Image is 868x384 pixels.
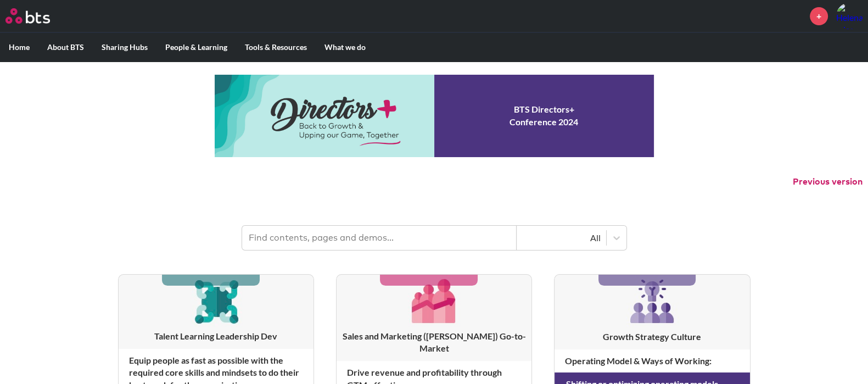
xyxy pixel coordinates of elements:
[836,3,863,29] img: Helena Woodcock
[555,349,749,372] h4: Operating Model & Ways of Working :
[626,275,679,327] img: [object Object]
[836,3,863,29] a: Profile
[156,33,236,62] label: People & Learning
[555,331,749,343] h3: Growth Strategy Culture
[93,33,156,62] label: Sharing Hubs
[215,75,654,157] a: Conference 2024
[242,226,517,250] input: Find contents, pages and demos...
[119,330,313,342] h3: Talent Learning Leadership Dev
[38,33,93,62] label: About BTS
[408,275,460,327] img: [object Object]
[522,232,601,244] div: All
[236,33,316,62] label: Tools & Resources
[810,7,828,25] a: +
[5,8,50,24] img: BTS Logo
[316,33,374,62] label: What we do
[793,176,863,188] button: Previous version
[190,275,242,327] img: [object Object]
[337,330,531,355] h3: Sales and Marketing ([PERSON_NAME]) Go-to-Market
[5,8,70,24] a: Go home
